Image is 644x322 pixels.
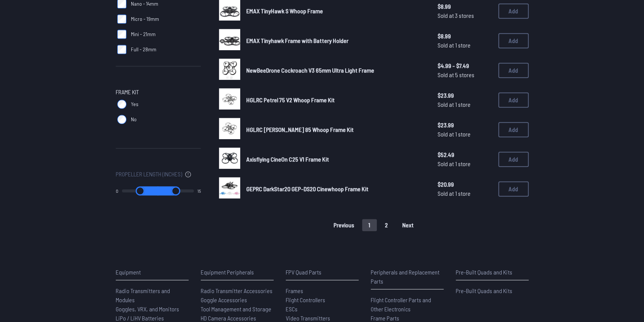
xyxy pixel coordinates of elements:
[498,181,529,197] button: Add
[286,268,359,277] p: FPV Quad Parts
[456,286,529,295] a: Pre-Built Quads and Kits
[371,296,431,312] span: Flight Controller Parts and Other Electronics
[438,100,492,109] span: Sold at 1 store
[371,314,399,322] span: Frame Parts
[117,45,126,54] input: Full - 28mm
[246,37,348,44] span: EMAX Tinyhawk Frame with Battery Holder
[219,88,240,112] a: image
[116,268,189,277] p: Equipment
[116,305,179,312] span: Goggles, VRX, and Monitors
[246,36,425,45] a: EMAX Tinyhawk Frame with Battery Holder
[286,296,325,303] span: Flight Controllers
[201,305,274,314] a: Tool Management and Storage
[201,305,271,312] span: Tool Management and Storage
[116,287,170,303] span: Radio Transmitters and Modules
[438,70,492,79] span: Sold at 5 stores
[246,155,425,164] a: Axisflying CineOn C25 V1 Frame Kit
[246,7,323,14] span: EMAX TinyHawk S Whoop Frame
[378,219,394,231] button: 2
[117,100,126,109] input: Yes
[131,30,156,38] span: Mini - 21mm
[201,287,272,294] span: Radio Transmitter Accessories
[131,116,137,123] span: No
[246,126,354,133] span: HGLRC [PERSON_NAME] 85 Whoop Frame Kit
[117,30,126,39] input: Mini - 21mm
[116,188,118,194] output: 0
[246,96,335,103] span: HGLRC Petrel 75 V2 Whoop Frame Kit
[438,2,492,11] span: $8.99
[219,177,240,201] a: image
[219,118,240,141] a: image
[219,29,240,52] a: image
[116,314,164,322] span: LiPo / LiHV Batteries
[117,14,126,24] input: Micro - 19mm
[402,222,414,228] span: Next
[201,296,247,303] span: Goggle Accessories
[219,148,240,171] a: image
[438,41,492,50] span: Sold at 1 store
[286,286,359,295] a: Frames
[117,115,126,124] input: No
[438,11,492,20] span: Sold at 3 stores
[219,59,240,82] a: image
[246,185,368,192] span: GEPRC DarkStar20 GEP-DS20 Cinewhoop Frame Kit
[438,189,492,198] span: Sold at 1 store
[438,150,492,159] span: $52.49
[219,88,240,109] img: image
[438,61,492,70] span: $4.99 - $7.49
[286,287,303,294] span: Frames
[246,125,425,134] a: HGLRC [PERSON_NAME] 85 Whoop Frame Kit
[286,295,359,305] a: Flight Controllers
[246,6,425,16] a: EMAX TinyHawk S Whoop Frame
[438,121,492,130] span: $23.99
[498,33,529,48] button: Add
[219,59,240,80] img: image
[201,314,256,322] span: HD Camera Accessories
[286,305,359,314] a: ESCs
[131,15,159,23] span: Micro - 19mm
[498,63,529,78] button: Add
[362,219,377,231] button: 1
[371,268,444,286] p: Peripherals and Replacement Parts
[246,67,374,74] span: NewBeeDrone Cockroach V3 65mm Ultra Light Frame
[498,152,529,167] button: Add
[219,177,240,198] img: image
[116,286,189,305] a: Radio Transmitters and Modules
[219,29,240,50] img: image
[219,148,240,169] img: image
[498,3,529,19] button: Add
[116,305,189,314] a: Goggles, VRX, and Monitors
[438,91,492,100] span: $23.99
[438,159,492,168] span: Sold at 1 store
[456,268,529,277] p: Pre-Built Quads and Kits
[498,122,529,137] button: Add
[246,95,425,105] a: HGLRC Petrel 75 V2 Whoop Frame Kit
[201,295,274,305] a: Goggle Accessories
[201,268,274,277] p: Equipment Peripherals
[286,305,298,312] span: ESCs
[456,287,512,294] span: Pre-Built Quads and Kits
[246,184,425,194] a: GEPRC DarkStar20 GEP-DS20 Cinewhoop Frame Kit
[116,170,182,179] span: Propeller Length (Inches)
[371,295,444,314] a: Flight Controller Parts and Other Electronics
[396,219,420,231] button: Next
[197,188,201,194] output: 15
[219,118,240,139] img: image
[201,286,274,295] a: Radio Transmitter Accessories
[131,100,139,108] span: Yes
[438,32,492,41] span: $8.99
[116,87,139,97] span: Frame Kit
[246,66,425,75] a: NewBeeDrone Cockroach V3 65mm Ultra Light Frame
[438,180,492,189] span: $20.99
[286,314,330,322] span: Video Transmitters
[246,155,329,163] span: Axisflying CineOn C25 V1 Frame Kit
[131,46,156,53] span: Full - 28mm
[438,130,492,139] span: Sold at 1 store
[498,92,529,108] button: Add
